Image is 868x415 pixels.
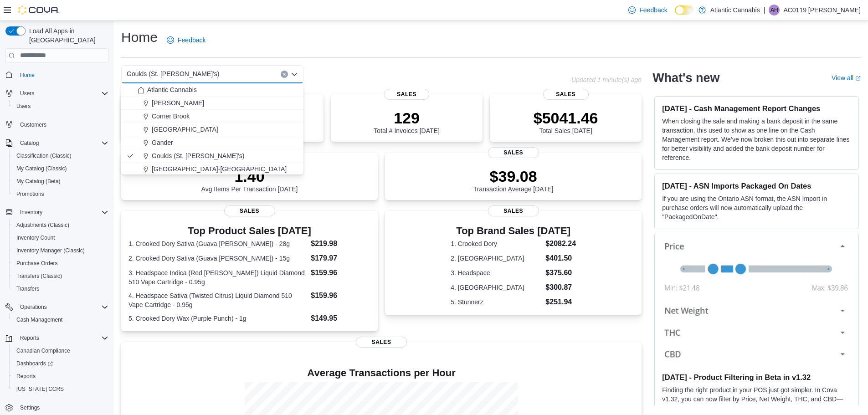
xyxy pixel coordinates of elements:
[545,282,576,293] dd: $300.87
[178,36,205,45] span: Feedback
[832,74,861,82] a: View allExternal link
[13,150,75,161] a: Classification (Classic)
[16,402,108,413] span: Settings
[9,344,112,357] button: Canadian Compliance
[9,313,112,326] button: Cash Management
[13,101,34,112] a: Users
[16,333,43,343] button: Reports
[128,314,307,323] dt: 5. Crooked Dory Wax (Purple Punch) - 1g
[128,254,307,263] dt: 2. Crooked Dory Sativa (Guava [PERSON_NAME]) - 15g
[571,76,642,83] p: Updated 1 minute(s) ago
[121,110,303,123] button: Corner Brook
[121,123,303,136] button: [GEOGRAPHIC_DATA]
[20,72,35,79] span: Home
[9,270,112,282] button: Transfers (Classic)
[16,247,85,254] span: Inventory Manager (Classic)
[13,384,67,395] a: [US_STATE] CCRS
[311,313,370,324] dd: $149.95
[473,167,554,185] p: $39.08
[147,85,197,94] span: Atlantic Cannabis
[152,112,190,121] span: Corner Brook
[374,109,439,134] div: Total # Invoices [DATE]
[710,5,760,15] p: Atlantic Cannabis
[855,76,861,81] svg: External link
[16,119,108,130] span: Customers
[2,87,112,100] button: Users
[152,138,173,147] span: Gander
[311,290,370,301] dd: $159.96
[121,163,303,176] button: [GEOGRAPHIC_DATA]-[GEOGRAPHIC_DATA]
[16,207,108,218] span: Inventory
[128,239,307,248] dt: 1. Crooked Dory Sativa (Guava [PERSON_NAME]) - 28g
[13,245,88,256] a: Inventory Manager (Classic)
[9,231,112,244] button: Inventory Count
[16,272,62,280] span: Transfers (Classic)
[127,68,219,79] span: Goulds (St. [PERSON_NAME]'s)
[662,194,851,221] p: If you are using the Ontario ASN format, the ASN Import in purchase orders will now automatically...
[2,68,112,82] button: Home
[9,188,112,200] button: Promotions
[20,334,39,342] span: Reports
[13,371,39,382] a: Reports
[9,175,112,188] button: My Catalog (Beta)
[13,189,108,200] span: Promotions
[13,283,108,294] span: Transfers
[13,371,108,382] span: Reports
[20,139,39,147] span: Catalog
[13,101,108,112] span: Users
[13,163,108,174] span: My Catalog (Classic)
[451,239,542,248] dt: 1. Crooked Dory
[128,291,307,309] dt: 4. Headspace Sativa (Twisted Citrus) Liquid Diamond 510 Vape Cartridge - 0.95g
[281,71,288,78] button: Clear input
[2,332,112,344] button: Reports
[152,151,244,160] span: Goulds (St. [PERSON_NAME]'s)
[662,117,851,162] p: When closing the safe and making a bank deposit in the same transaction, this used to show as one...
[16,165,67,172] span: My Catalog (Classic)
[18,5,59,15] img: Cova
[534,109,598,134] div: Total Sales [DATE]
[783,5,861,15] p: AC0119 [PERSON_NAME]
[128,225,370,236] h3: Top Product Sales [DATE]
[16,385,64,393] span: [US_STATE] CCRS
[451,297,542,307] dt: 5. Stunnerz
[545,297,576,307] dd: $251.94
[9,219,112,231] button: Adjustments (Classic)
[201,167,298,193] div: Avg Items Per Transaction [DATE]
[9,100,112,113] button: Users
[16,402,43,413] a: Settings
[652,71,719,85] h2: What's new
[13,258,108,269] span: Purchase Orders
[16,207,46,218] button: Inventory
[16,285,39,292] span: Transfers
[545,267,576,278] dd: $375.60
[16,234,55,241] span: Inventory Count
[662,373,851,382] h3: [DATE] - Product Filtering in Beta in v1.32
[121,136,303,149] button: Gander
[675,5,694,15] input: Dark Mode
[534,109,598,127] p: $5041.46
[16,360,53,367] span: Dashboards
[488,205,539,216] span: Sales
[16,70,38,81] a: Home
[545,238,576,249] dd: $2082.24
[13,176,64,187] a: My Catalog (Beta)
[121,28,158,46] h1: Home
[543,89,589,100] span: Sales
[2,401,112,414] button: Settings
[128,368,634,379] h4: Average Transactions per Hour
[20,121,46,128] span: Customers
[16,69,108,81] span: Home
[152,164,287,174] span: [GEOGRAPHIC_DATA]-[GEOGRAPHIC_DATA]
[639,5,667,15] span: Feedback
[764,5,765,15] p: |
[9,244,112,257] button: Inventory Manager (Classic)
[26,26,108,45] span: Load All Apps in [GEOGRAPHIC_DATA]
[13,232,108,243] span: Inventory Count
[152,125,218,134] span: [GEOGRAPHIC_DATA]
[16,178,61,185] span: My Catalog (Beta)
[163,31,209,49] a: Feedback
[16,190,44,198] span: Promotions
[16,88,108,99] span: Users
[13,163,71,174] a: My Catalog (Classic)
[13,283,43,294] a: Transfers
